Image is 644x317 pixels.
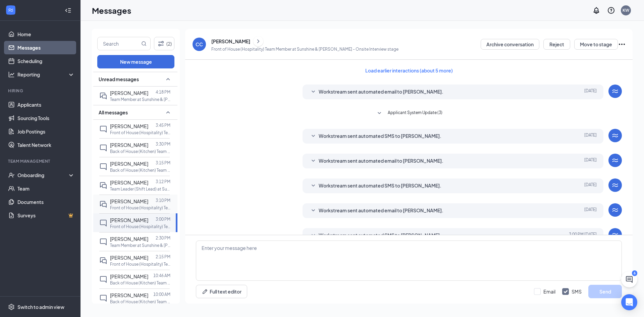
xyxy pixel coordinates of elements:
svg: ChatActive [625,275,633,283]
svg: SmallChevronDown [309,207,317,215]
a: Home [17,28,75,41]
p: 3:30 PM [156,141,170,147]
p: Team Member at Sunshine & [PERSON_NAME] [110,97,170,102]
span: [PERSON_NAME] [110,142,148,148]
span: Workstream sent automated email to [PERSON_NAME]. [319,88,443,96]
svg: WorkstreamLogo [611,87,619,95]
span: All messages [99,109,128,116]
svg: ChatInactive [99,275,107,283]
p: Front of House (Hospitality) Team Member at Sunshine & [PERSON_NAME] [110,261,170,267]
svg: WorkstreamLogo [611,181,619,189]
button: Archive conversation [481,39,539,50]
svg: DoubleChat [99,92,107,100]
span: [DATE] [584,207,597,215]
span: [PERSON_NAME] [110,198,148,204]
svg: SmallChevronDown [309,231,317,240]
svg: UserCheck [8,172,15,178]
svg: SmallChevronUp [164,108,172,116]
a: Applicants [17,98,75,111]
p: 3:15 PM [156,160,170,166]
p: 4:18 PM [156,89,170,95]
p: 2:15 PM [156,254,170,260]
svg: WorkstreamLogo [611,156,619,164]
svg: WorkstreamLogo [611,131,619,140]
svg: Ellipses [618,40,626,48]
p: 2:30 PM [156,235,170,241]
button: Reject [543,39,570,50]
span: Workstream sent automated SMS to [PERSON_NAME]. [319,132,441,140]
span: [PERSON_NAME] [110,123,148,129]
svg: ChatInactive [99,219,107,227]
button: Send [588,285,622,298]
span: [DATE] [584,157,597,165]
a: Sourcing Tools [17,111,75,125]
p: Team Member at Sunshine & [PERSON_NAME] [110,243,170,248]
span: [PERSON_NAME] [110,161,148,167]
span: Workstream sent automated SMS to [PERSON_NAME]. [319,231,441,240]
button: New message [97,55,174,68]
input: Search [98,37,140,50]
p: Back of House (Kitchen) Team Member at Sunshine & [PERSON_NAME] [110,167,170,173]
span: Unread messages [99,76,139,83]
svg: QuestionInfo [607,6,615,14]
p: Front of House (Hospitality) Team Member at Sunshine & [PERSON_NAME] [110,205,170,211]
span: [DATE] [584,182,597,190]
button: SmallChevronDownApplicant System Update (3) [375,109,442,117]
span: Workstream sent automated SMS to [PERSON_NAME]. [319,182,441,190]
span: [PERSON_NAME] [110,255,148,261]
span: Applicant System Update (3) [388,109,442,117]
div: Hiring [8,88,73,94]
a: Messages [17,41,75,54]
svg: SmallChevronDown [309,132,317,140]
svg: ChatInactive [99,163,107,171]
div: Open Intercom Messenger [621,294,637,310]
button: Move to stage [574,39,618,50]
p: 10:46 AM [153,273,170,278]
svg: MagnifyingGlass [141,41,147,46]
a: Team [17,182,75,195]
svg: ChatInactive [99,144,107,152]
svg: WorkstreamLogo [611,231,619,239]
p: 3:45 PM [156,122,170,128]
span: Workstream sent automated email to [PERSON_NAME]. [319,157,443,165]
a: Scheduling [17,54,75,68]
span: Workstream sent automated email to [PERSON_NAME]. [319,207,443,215]
svg: SmallChevronDown [309,157,317,165]
a: Talent Network [17,138,75,152]
span: [PERSON_NAME] [110,236,148,242]
button: Filter (2) [154,37,174,50]
span: [PERSON_NAME] [110,179,148,186]
svg: DoubleChat [99,200,107,208]
svg: ChatInactive [99,125,107,133]
svg: ChatInactive [99,238,107,246]
span: [PERSON_NAME] [110,217,148,223]
div: CC [196,41,203,48]
svg: ChatInactive [99,294,107,302]
p: Team Leader (Shift Lead) at Sunshine & [PERSON_NAME] [110,186,170,192]
div: 6 [632,270,637,276]
svg: SmallChevronDown [309,182,317,190]
svg: Collapse [65,7,71,14]
p: 3:12 PM [156,179,170,184]
svg: Settings [8,304,15,310]
p: 3:10 PM [156,198,170,203]
a: SurveysCrown [17,209,75,222]
p: Front of House (Hospitality) Team Member at Sunshine & [PERSON_NAME] [110,224,170,229]
a: Documents [17,195,75,209]
svg: ChevronRight [255,37,262,45]
p: Back of House (Kitchen) Team Member at Sunshine & [PERSON_NAME] [110,280,170,286]
svg: Notifications [592,6,600,14]
div: Reporting [17,71,75,78]
svg: Pen [202,288,208,295]
span: [PERSON_NAME] [110,90,148,96]
svg: Filter [157,40,165,48]
span: [PERSON_NAME] [110,292,148,298]
h1: Messages [92,5,131,16]
span: [DATE] 3:00 PM [569,231,597,240]
p: Front of House (Hospitality) Team Member at Sunshine & [PERSON_NAME] [110,130,170,136]
div: Team Management [8,158,73,164]
p: 3:00 PM [156,216,170,222]
p: Back of House (Kitchen) Team Member at Sunshine & [PERSON_NAME] [110,149,170,154]
p: Front of House (Hospitality) Team Member at Sunshine & [PERSON_NAME] - Onsite Interview stage [211,46,398,52]
div: Onboarding [17,172,69,178]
